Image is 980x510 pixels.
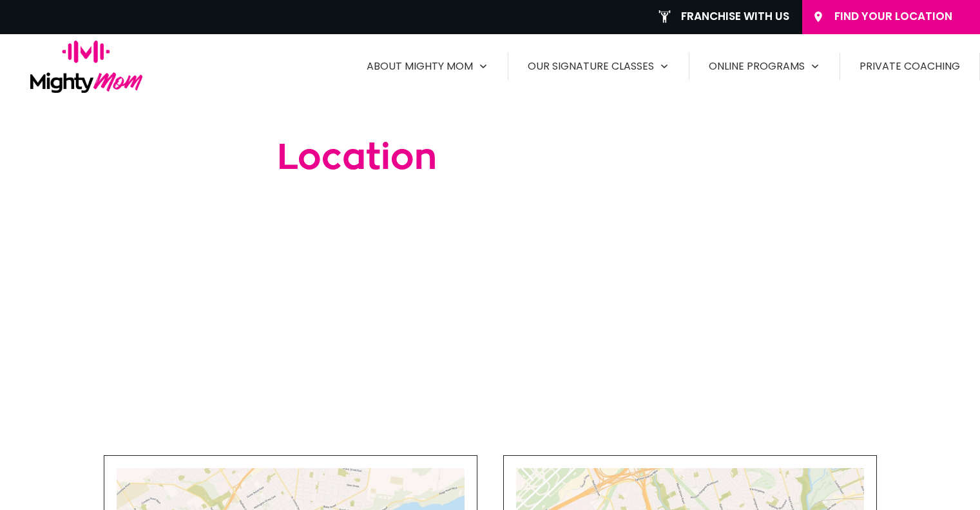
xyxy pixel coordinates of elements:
[367,56,473,77] span: About Mighty Mom
[367,56,488,77] a: About Mighty Mom
[277,140,437,175] span: Location
[30,41,142,93] img: logo-mighty-mom-full
[528,56,654,77] span: Our Signature Classes
[860,56,960,77] a: Private Coaching
[681,10,789,24] span: Franchise With Us
[834,10,970,24] span: Find Your Location
[528,56,669,77] a: Our Signature Classes
[104,179,494,374] p: Looking for a Mighty Mom near you? Each of our locations supports families with safe, realistic f...
[709,56,820,77] a: Online Programs
[104,139,876,178] h1: Find Your
[709,56,805,77] span: Online Programs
